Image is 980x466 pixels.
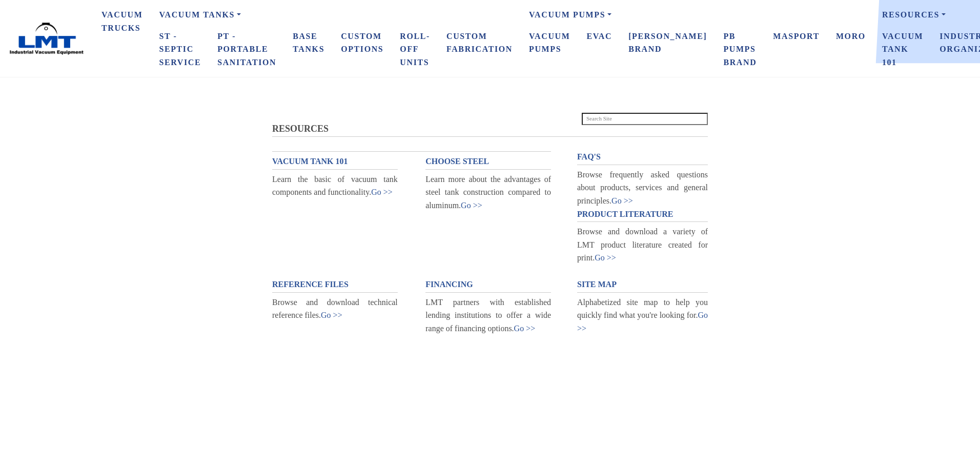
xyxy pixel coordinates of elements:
a: Vacuum Trucks [93,4,151,38]
span: RESOURCES [272,124,329,134]
a: Vacuum Pumps [521,4,874,26]
a: Go >> [321,311,342,319]
span: REFERENCE FILES [272,280,349,289]
a: ST - Septic Service [151,26,209,73]
a: Go >> [595,253,616,262]
div: Learn more about the advantages of steel tank construction compared to aluminum. [425,173,551,212]
a: CHOOSE STEEL [425,155,551,168]
span: FINANCING [425,280,473,289]
div: Browse and download technical reference files. [272,296,398,322]
div: Browse frequently asked questions about products, services and general principles. [577,168,708,208]
a: eVAC [578,26,620,47]
div: Alphabetized site map to help you quickly find what you're looking for. [577,296,708,335]
span: VACUUM TANK 101 [272,157,348,166]
a: Moro [828,26,874,47]
a: Base Tanks [284,26,333,60]
a: PRODUCT LITERATURE [577,208,708,221]
a: Go >> [611,196,633,205]
img: LMT [8,22,85,55]
a: Go >> [514,324,536,333]
a: Go >> [577,311,708,333]
a: SITE MAP [577,278,708,291]
a: FAQ'S [577,150,708,164]
a: Vacuum Tanks [151,4,521,26]
a: FINANCING [425,278,551,291]
span: CHOOSE STEEL [425,157,489,166]
a: VACUUM TANK 101 [272,155,398,168]
a: Custom Options [333,26,392,60]
a: Roll-Off Units [392,26,438,73]
span: PRODUCT LITERATURE [577,210,673,218]
span: FAQ'S [577,152,601,161]
a: PB Pumps Brand [715,26,765,73]
a: PT - Portable Sanitation [209,26,284,73]
span: SITE MAP [577,280,617,289]
a: Vacuum Pumps [521,26,578,60]
a: Go >> [371,188,393,196]
div: Browse and download a variety of LMT product literature created for print. [577,225,708,265]
div: Learn the basic of vacuum tank components and functionality. [272,173,398,199]
a: Custom Fabrication [438,26,521,60]
a: Vacuum Tank 101 [874,26,931,73]
a: [PERSON_NAME] Brand [620,26,715,60]
div: LMT partners with established lending institutions to offer a wide range of financing options. [425,296,551,335]
input: Search Site [582,113,708,125]
a: REFERENCE FILES [272,278,398,291]
a: Masport [765,26,828,47]
a: Go >> [461,201,482,210]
